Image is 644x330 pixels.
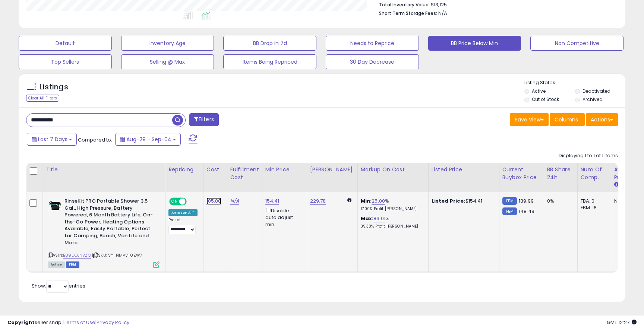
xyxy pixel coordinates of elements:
div: Min Price [265,166,304,174]
div: Title [46,166,162,174]
a: 105.00 [206,197,221,205]
a: Terms of Use [64,319,95,326]
strong: Copyright [7,319,35,326]
div: Num of Comp. [581,166,608,181]
span: FBM [66,261,79,268]
span: All listings currently available for purchase on Amazon [48,261,65,268]
a: 154.41 [265,197,280,205]
div: Listed Price [432,166,496,174]
label: Deactivated [583,88,610,94]
label: Archived [583,96,603,102]
span: ON [170,199,179,205]
span: 148.49 [519,208,534,215]
label: Active [532,88,546,94]
img: 41W2o5A3a6L._SL40_.jpg [48,198,63,213]
small: FBM [502,207,517,215]
div: Markup on Cost [361,166,425,174]
div: FBA: 0 [581,198,605,204]
div: Amazon AI * [168,209,198,216]
button: Actions [586,113,618,126]
small: FBM [502,197,517,205]
h5: Listings [40,82,68,92]
span: Compared to: [78,136,112,143]
small: Avg Win Price. [614,181,619,188]
div: Clear All Filters [26,95,59,102]
span: Last 7 Days [38,136,67,143]
button: BB Drop in 7d [223,36,316,51]
button: Needs to Reprice [326,36,419,51]
a: 25.00 [372,197,385,205]
span: OFF [186,199,198,205]
button: Items Being Repriced [223,54,316,69]
b: Min: [361,197,372,204]
button: Filters [189,113,218,126]
span: | SKU: VY-NMVV-0ZW7 [92,252,142,258]
b: Max: [361,215,374,222]
button: Default [19,36,112,51]
div: Avg Win Price [614,166,641,181]
div: 0% [547,198,572,204]
span: 139.99 [519,197,534,204]
button: Columns [550,113,585,126]
button: Selling @ Max [121,54,214,69]
div: Preset: [168,218,198,234]
div: ASIN: [48,198,160,267]
p: Listing States: [524,79,625,86]
button: Save View [510,113,549,126]
div: seller snap | | [7,319,129,326]
div: Disable auto adjust min [265,206,301,228]
th: The percentage added to the cost of goods (COGS) that forms the calculator for Min & Max prices. [357,163,428,192]
button: Top Sellers [19,54,112,69]
span: Show: entries [32,282,85,289]
span: N/A [438,10,447,17]
button: Aug-29 - Sep-04 [115,133,181,146]
b: Short Term Storage Fees: [379,10,437,16]
b: Total Inventory Value: [379,1,430,8]
button: Last 7 Days [27,133,77,146]
span: Columns [555,116,578,123]
b: Listed Price: [432,197,465,204]
b: RinseKit PRO Portable Shower 3.5 Gal., High Pressure, Battery Powered, 6 Month Battery Life, On-t... [64,198,155,248]
div: [PERSON_NAME] [310,166,354,174]
div: N/A [614,198,639,204]
div: Cost [206,166,224,174]
div: Current Buybox Price [502,166,541,181]
a: N/A [230,197,239,205]
span: Aug-29 - Sep-04 [126,136,171,143]
a: B09DDJNVZQ [63,252,91,258]
div: BB Share 24h. [547,166,574,181]
p: 17.00% Profit [PERSON_NAME] [361,206,423,212]
div: Displaying 1 to 1 of 1 items [559,152,618,159]
label: Out of Stock [532,96,559,102]
button: BB Price Below Min [428,36,521,51]
div: % [361,215,423,229]
div: Fulfillment Cost [230,166,259,181]
button: Non Competitive [530,36,624,51]
div: $154.41 [432,198,493,204]
div: % [361,198,423,212]
a: 86.01 [373,215,385,222]
div: FBM: 18 [581,204,605,211]
button: 30 Day Decrease [326,54,419,69]
a: Privacy Policy [97,319,129,326]
div: Repricing [168,166,200,174]
p: 39.30% Profit [PERSON_NAME] [361,224,423,229]
button: Inventory Age [121,36,214,51]
a: 229.78 [310,197,326,205]
span: 2025-09-15 12:27 GMT [607,319,637,326]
